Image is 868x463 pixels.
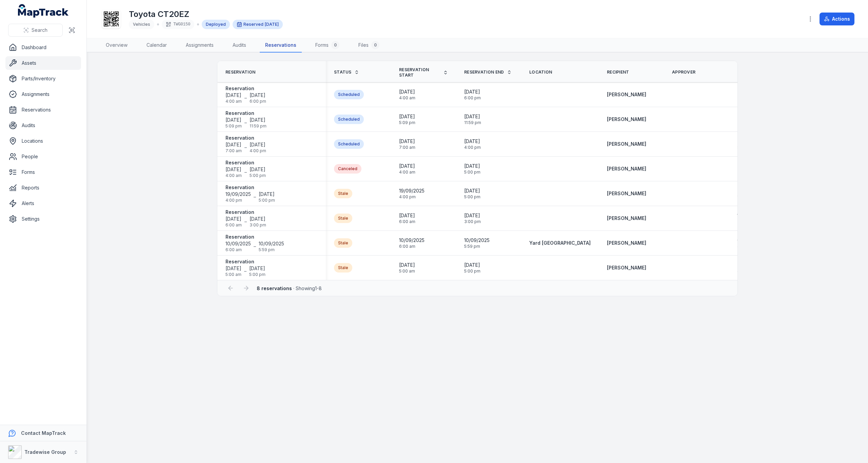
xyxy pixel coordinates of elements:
time: 9/3/2025, 5:00:00 AM [225,265,241,277]
a: Alerts [5,197,81,210]
a: Reservation[DATE]7:00 am–[DATE]4:00 pm [225,135,266,154]
time: 9/3/2025, 5:00:00 PM [464,262,480,274]
span: – [244,218,247,225]
a: Created Date [737,69,777,75]
span: 19/09/2025 [225,191,251,198]
time: 9/20/2025, 5:00:00 PM [259,191,275,203]
a: Parts/Inventory [5,72,81,85]
time: 9/29/2025, 8:53:35 AM [737,138,753,150]
time: 9/30/2025, 11:59:00 PM [250,117,267,129]
span: 7:00 am [399,145,415,150]
div: Stale [334,238,352,248]
span: 19/09/2025 [399,187,425,194]
span: [DATE] [737,113,753,120]
div: Reserved [233,20,283,29]
span: 5:00 pm [249,272,265,277]
span: 8:53 am [737,145,753,150]
a: [PERSON_NAME] [607,116,646,123]
time: 10/2/2025, 7:00:00 AM [399,138,415,150]
span: 5:09 pm [225,123,242,129]
a: [PERSON_NAME] [607,240,646,246]
time: 9/9/2025, 4:45:27 PM [737,237,764,249]
time: 9/30/2025, 5:00:00 PM [464,163,480,175]
div: Canceled [334,164,361,174]
time: 9/3/2025, 5:00:00 AM [265,22,279,27]
span: 4:00 pm [464,145,481,150]
span: 6:00 am [225,247,251,253]
span: 10/09/2025 [399,237,425,244]
span: 5:00 pm [464,268,480,274]
span: 2:53 pm [737,95,753,101]
a: Forms [5,165,81,179]
time: 9/20/2025, 5:00:00 PM [464,187,480,200]
span: 4:00 am [225,99,242,104]
a: [PERSON_NAME] [607,141,646,147]
span: 11:46 am [737,194,754,200]
a: Reservation[DATE]4:00 am–[DATE]5:00 pm [225,159,266,178]
span: 5:00 pm [259,198,275,203]
a: [PERSON_NAME] [607,91,646,98]
a: Reservation19/09/20254:00 pm–[DATE]5:00 pm [225,184,275,203]
span: [DATE] [399,212,415,219]
span: [DATE] [249,265,265,272]
span: [DATE] [464,88,481,95]
span: [DATE] [737,88,753,95]
span: Reservation [225,69,255,75]
strong: [PERSON_NAME] [607,215,646,222]
span: Status [334,69,352,75]
span: [DATE] [399,88,415,95]
time: 9/30/2025, 5:09:00 PM [225,117,242,129]
time: 9/11/2025, 6:00:00 AM [399,212,415,224]
span: Approver [672,69,695,75]
span: [DATE] [250,141,266,148]
a: Reservation End [464,69,512,75]
time: 10/2/2025, 4:00:00 PM [464,138,481,150]
time: 9/30/2025, 5:09:00 PM [399,113,415,125]
strong: Tradewise Group [24,449,66,455]
time: 9/11/2025, 6:00:00 AM [225,216,242,228]
time: 10/2/2025, 7:00:00 AM [225,141,242,154]
span: 11:59 pm [250,123,267,129]
span: 10/09/2025 [737,212,763,219]
a: Reservation10/09/20256:00 am–10/09/20255:59 pm [225,234,284,253]
time: 9/11/2025, 3:00:00 PM [250,216,266,228]
span: [DATE] [265,22,279,27]
span: [DATE] [250,166,266,173]
span: 4:00 am [225,173,242,178]
span: 3:00 pm [250,222,266,228]
span: – [244,119,247,126]
strong: Contact MapTrack [21,430,66,436]
a: Reservation Start [399,67,448,78]
span: – [244,144,247,151]
span: [DATE] [250,117,267,123]
span: [DATE] [464,262,480,268]
a: Reports [5,181,81,195]
time: 9/10/2025, 2:16:02 PM [737,212,763,224]
span: 6:00 am [399,219,415,224]
span: [DATE] [737,262,753,268]
span: – [244,268,246,275]
a: [PERSON_NAME] [607,165,646,172]
time: 9/30/2025, 2:31:23 PM [737,113,753,125]
a: MapTrack [18,4,69,18]
span: – [254,243,256,250]
span: 7:00 am [225,148,242,154]
div: Stale [334,214,352,223]
span: 4:10 pm [737,268,753,274]
span: 4:00 am [399,95,415,101]
span: 5:00 am [399,268,415,274]
span: 5:59 pm [464,244,490,249]
span: 10/09/2025 [464,237,490,244]
time: 9/10/2025, 5:59:59 PM [464,237,490,249]
span: 6:00 pm [250,99,266,104]
span: 4:00 pm [399,194,425,200]
span: Vehicles [133,22,150,27]
span: 10/09/2025 [225,240,251,247]
span: 4:00 pm [225,198,251,203]
strong: Reservation [225,184,275,191]
time: 10/1/2025, 4:00:00 AM [399,88,415,101]
strong: Reservation [225,159,266,166]
span: 10/09/2025 [259,240,284,247]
